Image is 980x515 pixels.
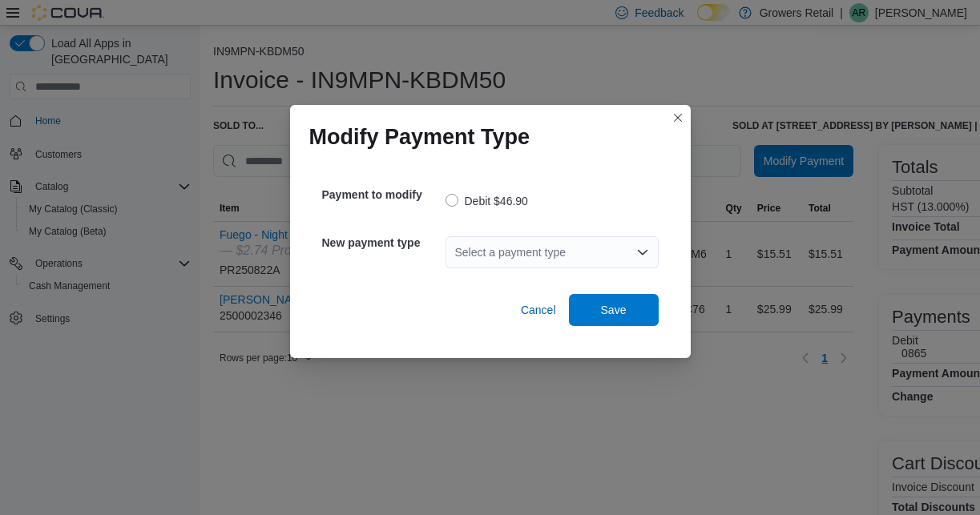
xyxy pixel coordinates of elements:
[569,294,659,326] button: Save
[322,179,442,211] h5: Payment to modify
[601,302,627,318] span: Save
[514,294,563,326] button: Cancel
[668,108,688,127] button: Closes this modal window
[309,124,530,150] h1: Modify Payment Type
[446,191,528,211] label: Debit $46.90
[322,227,442,259] h5: New payment type
[521,302,556,318] span: Cancel
[636,246,649,259] button: Open list of options
[455,243,457,262] input: Accessible screen reader label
